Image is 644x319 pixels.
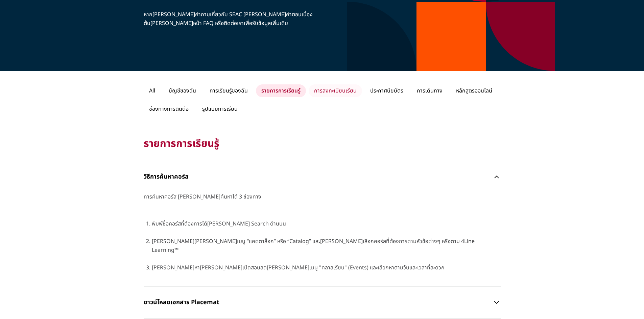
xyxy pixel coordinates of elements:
[197,103,243,115] p: รูปแบบการเรียน
[144,103,194,115] p: ช่องทางการติดต่อ
[256,84,306,97] p: รายการการเรียนรู้
[144,292,493,313] p: ดาวน์โหลดเอกสาร Placemat
[144,167,493,187] p: วิธีการค้นหาคอร์ส
[144,84,161,97] p: All
[204,84,253,97] p: การเรียนรู้ของฉัน
[152,237,501,255] li: [PERSON_NAME][PERSON_NAME]เมนู “แคตตาล็อก” หรือ “Catalog” และ[PERSON_NAME]เลือกคอร์สที่ต้องการตาม...
[411,84,448,97] p: การเดินทาง
[144,10,336,28] p: หาก[PERSON_NAME]คำถามเกี่ยวกับ SEAC [PERSON_NAME]คำตอบเบื้องต้น[PERSON_NAME]หน้า FAQ หรือติดต่อเร...
[144,167,501,187] button: วิธีการค้นหาคอร์ส
[163,84,201,97] p: บัญชีของฉัน
[152,263,501,272] li: [PERSON_NAME]หา[PERSON_NAME]เปิดสอนสด[PERSON_NAME]เมนู "คลาสเรียน" (Events) และเลือกหาตามวันและเว...
[152,219,501,228] li: พิมพ์ชื่อคอร์สที่ต้องการได้[PERSON_NAME] Search ด้านบน
[144,292,501,313] button: ดาวน์โหลดเอกสาร Placemat
[144,192,501,201] span: การค้นหาคอร์ส [PERSON_NAME]ค้นหาได้ 3 ช่องทาง
[451,84,498,97] p: หลักสูตรออนไลน์
[365,84,409,97] p: ประกาศนียบัตร
[309,84,362,97] p: การลงทะเบียนเรียน
[144,137,501,151] p: รายการการเรียนรู้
